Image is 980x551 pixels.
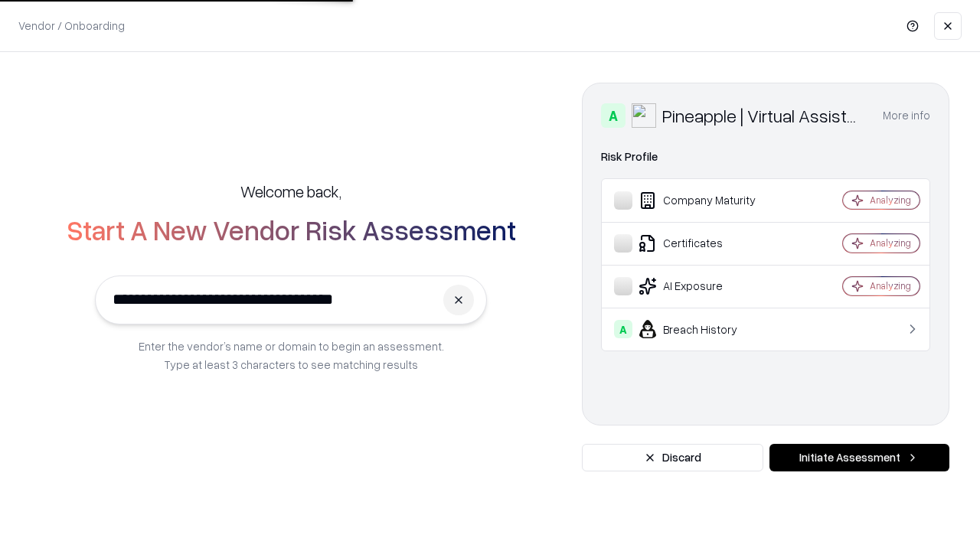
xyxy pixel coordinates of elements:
[614,234,797,253] div: Certificates
[601,148,930,166] div: Risk Profile
[582,444,763,471] button: Discard
[614,320,797,338] div: Breach History
[139,337,444,373] p: Enter the vendor’s name or domain to begin an assessment. Type at least 3 characters to see match...
[870,194,911,207] div: Analyzing
[883,102,930,129] button: More info
[632,103,656,128] img: Pineapple | Virtual Assistant Agency
[67,214,516,245] h2: Start A New Vendor Risk Assessment
[614,320,632,338] div: A
[614,191,797,210] div: Company Maturity
[870,236,911,249] div: Analyzing
[18,18,125,34] p: Vendor / Onboarding
[614,277,797,295] div: AI Exposure
[769,444,949,471] button: Initiate Assessment
[870,279,911,292] div: Analyzing
[601,103,626,128] div: A
[240,181,341,202] h5: Welcome back,
[662,103,864,128] div: Pineapple | Virtual Assistant Agency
